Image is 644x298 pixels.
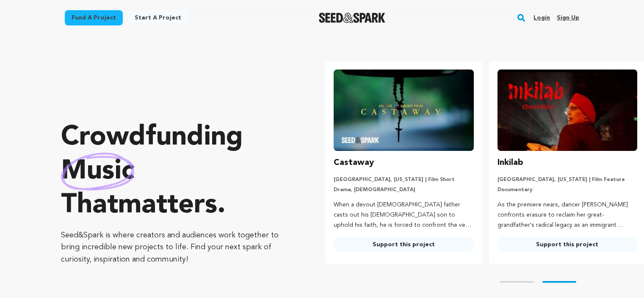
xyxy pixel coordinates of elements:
[557,11,579,25] a: Sign up
[128,10,188,25] a: Start a project
[61,229,291,266] p: Seed&Spark is where creators and audiences work together to bring incredible new projects to life...
[498,70,637,151] img: Inkilab image
[498,200,637,230] p: As the premiere nears, dancer [PERSON_NAME] confronts erasure to reclaim her great-grandfather's ...
[61,121,291,223] p: Crowdfunding that .
[533,11,550,25] a: Login
[334,156,374,170] h3: Castaway
[118,192,217,219] span: matters
[334,200,473,230] p: When a devout [DEMOGRAPHIC_DATA] father casts out his [DEMOGRAPHIC_DATA] son to uphold his faith,...
[498,156,523,170] h3: Inkilab
[334,70,473,151] img: Castaway image
[65,10,123,25] a: Fund a project
[498,237,637,252] a: Support this project
[498,176,637,183] p: [GEOGRAPHIC_DATA], [US_STATE] | Film Feature
[334,187,473,193] p: Drama, [DEMOGRAPHIC_DATA]
[61,153,134,190] img: hand sketched image
[319,13,385,23] img: Seed&Spark Logo Dark Mode
[319,13,385,23] a: Seed&Spark Homepage
[498,187,637,193] p: Documentary
[334,237,473,252] a: Support this project
[334,176,473,183] p: [GEOGRAPHIC_DATA], [US_STATE] | Film Short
